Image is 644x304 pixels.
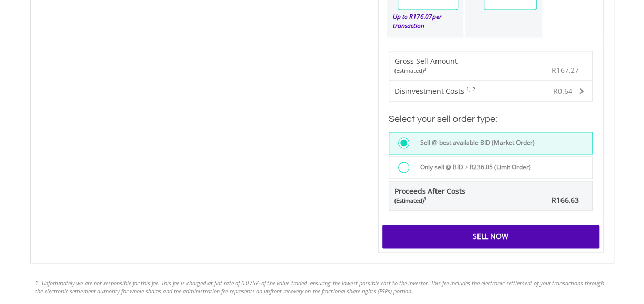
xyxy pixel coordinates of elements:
h3: Select your sell order type: [389,112,593,126]
span: R0.64 [553,86,572,96]
label: Sell @ best available BID (Market Order) [414,137,535,148]
span: R167.27 [552,65,579,75]
div: Sell Now [382,225,599,248]
span: R166.63 [552,195,579,205]
li: 1. Unfortunately we are not responsible for this fee. This fee is charged at flat rate of 0.075% ... [35,278,609,294]
sup: 3 [424,196,426,201]
span: Disinvestment Costs [394,86,464,96]
div: (Estimated) [394,67,458,75]
div: (Estimated) [394,197,465,205]
div: Up to R per transaction [387,10,459,32]
span: Proceeds After Costs [394,186,465,205]
label: Only sell @ BID ≥ R236.05 (Limit Order) [414,162,531,173]
sup: 1, 2 [466,85,475,93]
span: 176.07 [413,12,432,21]
div: Gross Sell Amount [394,56,458,75]
sup: 3 [424,66,426,72]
